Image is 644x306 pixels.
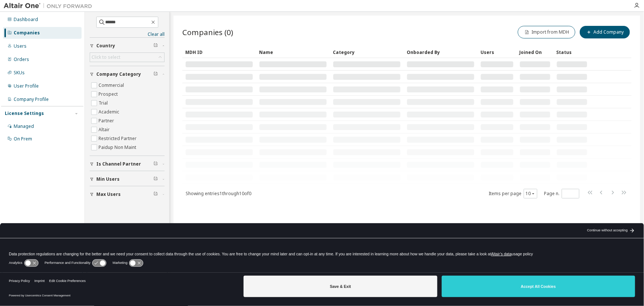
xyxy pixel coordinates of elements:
div: Users [481,46,514,58]
div: Click to select [90,53,164,62]
div: Category [333,46,401,58]
label: Paidup Non Maint [99,143,138,152]
span: Items per page [489,189,537,198]
button: Company Category [90,66,165,82]
a: Clear all [90,31,165,37]
label: Altair [99,125,111,134]
span: Country [96,43,115,49]
button: Max Users [90,186,165,203]
span: Company Category [96,71,141,77]
div: MDH ID [185,46,253,58]
label: Partner [99,116,116,125]
label: Trial [99,99,109,108]
div: Companies [14,30,40,36]
div: On Prem [14,136,32,142]
div: SKUs [14,70,25,76]
button: Min Users [90,171,165,187]
div: Orders [14,57,29,62]
button: Import from MDH [518,26,575,38]
div: Name [259,46,327,58]
img: Altair One [4,2,96,10]
button: 10 [526,191,535,197]
span: Clear filter [154,43,158,49]
button: Is Channel Partner [90,156,165,172]
div: Dashboard [14,17,38,23]
div: Onboarded By [407,46,475,58]
label: Commercial [99,81,125,90]
div: Company Profile [14,96,49,102]
span: Is Channel Partner [96,161,141,167]
div: Joined On [520,46,551,58]
span: Companies (0) [182,27,233,37]
button: Country [90,38,165,54]
div: Managed [14,123,34,129]
div: Users [14,43,27,49]
span: Clear filter [154,161,158,167]
div: User Profile [14,83,39,89]
span: Max Users [96,191,121,197]
span: Clear filter [154,71,158,77]
label: Restricted Partner [99,134,138,143]
span: Page n. [544,189,579,198]
div: Status [557,46,588,58]
span: Clear filter [154,176,158,182]
span: Showing entries 1 through 10 of 0 [186,190,251,197]
button: Add Company [580,26,630,38]
label: Prospect [99,90,119,99]
span: Clear filter [154,191,158,197]
div: License Settings [5,110,44,116]
div: Click to select [92,54,120,60]
span: Min Users [96,176,120,182]
label: Academic [99,108,121,116]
